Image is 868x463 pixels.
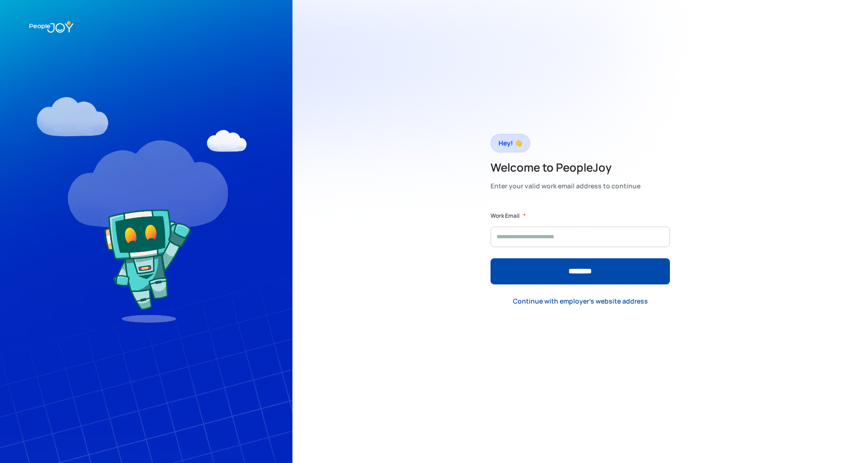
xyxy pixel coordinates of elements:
a: Continue with employer's website address [505,291,655,311]
div: Hey! 👋 [498,137,522,150]
div: Enter your valid work email address to continue [491,180,640,193]
form: Form [491,211,670,284]
label: Work Email [491,211,519,221]
h2: Welcome to PeopleJoy [491,160,640,175]
div: Continue with employer's website address [513,297,648,306]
